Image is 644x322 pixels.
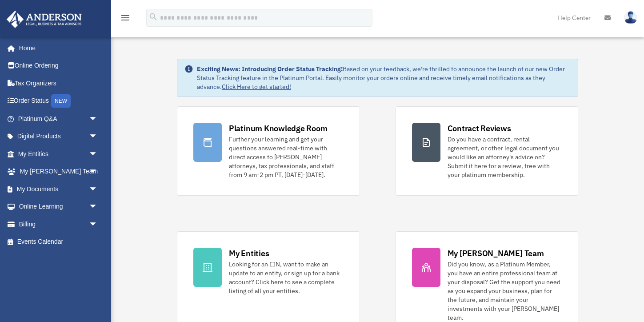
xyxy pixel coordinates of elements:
div: Further your learning and get your questions answered real-time with direct access to [PERSON_NAM... [229,135,344,179]
img: Anderson Advisors Platinum Portal [4,11,84,28]
a: menu [120,16,131,23]
a: Contract Reviews Do you have a contract, rental agreement, or other legal document you would like... [396,106,579,196]
a: Events Calendar [6,233,111,251]
i: search [148,12,158,22]
div: Did you know, as a Platinum Member, you have an entire professional team at your disposal? Get th... [448,260,562,322]
a: Click Here to get started! [222,83,291,91]
span: arrow_drop_down [89,215,107,233]
a: My [PERSON_NAME] Teamarrow_drop_down [6,163,111,181]
div: My Entities [229,248,269,259]
div: NEW [51,94,71,108]
a: My Entitiesarrow_drop_down [6,145,111,163]
span: arrow_drop_down [89,180,107,198]
a: Platinum Q&Aarrow_drop_down [6,110,111,128]
a: Online Learningarrow_drop_down [6,198,111,216]
a: Online Ordering [6,57,111,75]
div: Do you have a contract, rental agreement, or other legal document you would like an attorney's ad... [448,135,562,179]
span: arrow_drop_down [89,163,107,181]
a: Tax Organizers [6,74,111,92]
span: arrow_drop_down [89,110,107,128]
strong: Exciting News: Introducing Order Status Tracking! [197,65,343,73]
div: Looking for an EIN, want to make an update to an entity, or sign up for a bank account? Click her... [229,260,344,295]
span: arrow_drop_down [89,198,107,216]
div: My [PERSON_NAME] Team [448,248,544,259]
div: Based on your feedback, we're thrilled to announce the launch of our new Order Status Tracking fe... [197,64,571,91]
a: Order StatusNEW [6,92,111,110]
span: arrow_drop_down [89,145,107,163]
span: arrow_drop_down [89,128,107,146]
a: Home [6,39,107,57]
i: menu [120,12,131,23]
a: My Documentsarrow_drop_down [6,180,111,198]
a: Billingarrow_drop_down [6,215,111,233]
a: Platinum Knowledge Room Further your learning and get your questions answered real-time with dire... [177,106,360,196]
a: Digital Productsarrow_drop_down [6,128,111,145]
div: Contract Reviews [448,123,511,134]
img: User Pic [624,11,637,24]
div: Platinum Knowledge Room [229,123,328,134]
